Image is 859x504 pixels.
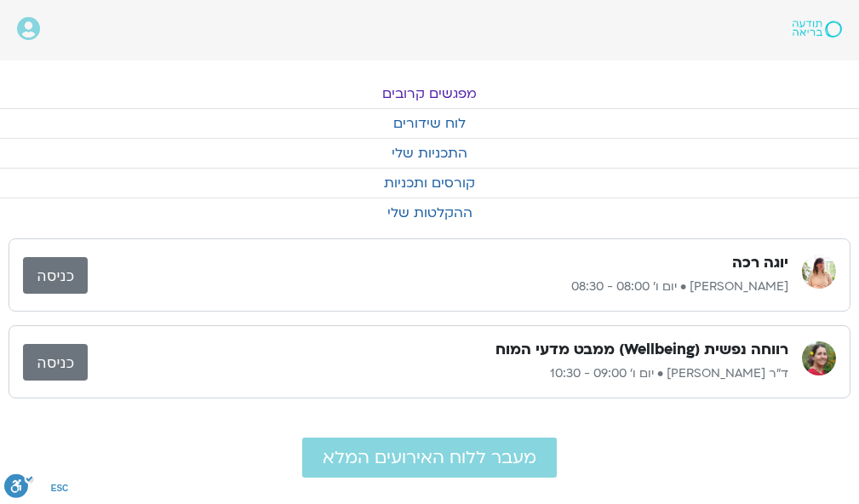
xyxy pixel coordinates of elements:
[302,438,557,478] a: מעבר ללוח האירועים המלא
[23,344,88,381] a: כניסה
[323,448,536,467] span: מעבר ללוח האירועים המלא
[88,277,788,297] p: [PERSON_NAME] • יום ו׳ 08:00 - 08:30
[495,340,788,360] h3: רווחה נפשית (Wellbeing) ממבט מדעי המוח
[802,255,836,289] img: ענת מיכאליס
[802,341,836,375] img: ד"ר נועה אלבלדה
[732,253,788,273] h3: יוגה רכה
[23,257,88,294] a: כניסה
[88,364,788,384] p: ד"ר [PERSON_NAME] • יום ו׳ 09:00 - 10:30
